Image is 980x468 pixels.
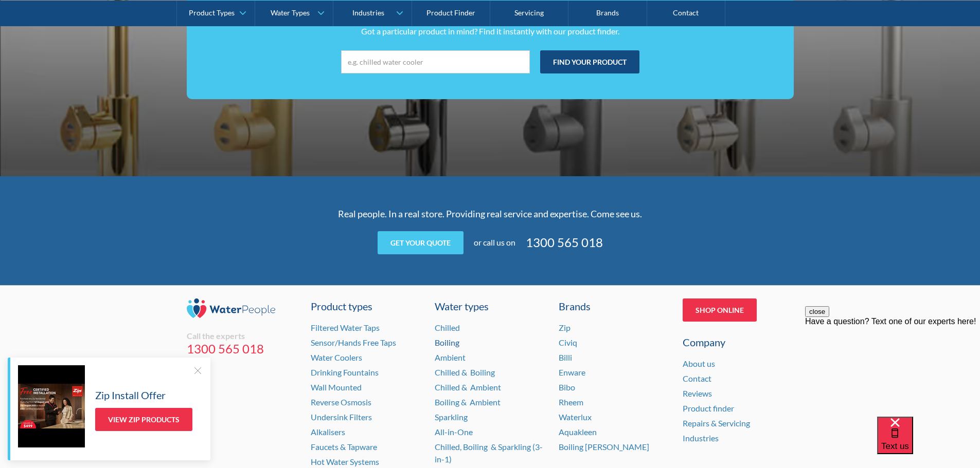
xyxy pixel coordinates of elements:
a: Reverse Osmosis [311,397,371,407]
a: Sparkling [435,412,468,422]
a: Undersink Filters [311,412,372,422]
a: 1300 565 018 [526,233,603,252]
a: Boiling & Ambient [435,397,501,407]
a: All-in-One [435,427,473,437]
a: Boiling [435,338,459,347]
a: Water Coolers [311,352,362,362]
a: Industries [683,433,719,443]
div: Product Types [189,8,235,17]
iframe: podium webchat widget bubble [877,417,980,468]
a: Chilled, Boiling & Sparkling (3-in-1) [435,442,543,464]
input: Find your product [540,50,639,73]
p: Got a particular product in mind? Find it instantly with our product finder. [207,25,773,38]
a: Repairs & Servicing [683,418,750,428]
a: Sensor/Hands Free Taps [311,338,396,347]
div: Brands [559,298,670,314]
a: Product finder [683,403,734,413]
a: Filtered Water Taps [311,323,380,332]
iframe: podium webchat widget prompt [805,306,980,429]
div: or call us on [474,236,515,249]
div: Water Types [271,8,310,17]
input: e.g. chilled water cooler [341,50,530,73]
h5: Zip Install Offer [95,387,166,403]
a: Chilled & Ambient [435,382,501,392]
a: Chilled [435,323,460,332]
a: View Zip Products [95,408,192,431]
a: Shop Online [683,298,757,322]
a: Reviews [683,388,712,398]
a: Rheem [559,397,583,407]
a: Wall Mounted [311,382,362,392]
a: About us [683,359,715,368]
a: Get your quote [378,231,464,254]
a: Civiq [559,338,577,347]
a: Faucets & Tapware [311,442,377,452]
a: Hot Water Systems [311,457,379,466]
a: Bibo [559,382,575,392]
a: Water types [435,298,546,314]
a: Ambient [435,352,466,362]
a: Aquakleen [559,427,597,437]
a: Enware [559,367,585,377]
a: Boiling [PERSON_NAME] [559,442,649,452]
div: Call the experts [187,331,298,341]
a: Alkalisers [311,427,345,437]
a: Chilled & Boiling [435,367,495,377]
div: Company [683,334,794,350]
a: 1300 565 018 [187,341,298,357]
a: Waterlux [559,412,592,422]
a: Billi [559,352,572,362]
div: Industries [352,8,384,17]
a: Drinking Fountains [311,367,379,377]
a: Product types [311,298,422,314]
a: Zip [559,323,571,332]
p: Real people. In a real store. Providing real service and expertise. Come see us. [290,207,691,221]
img: Zip Install Offer [18,365,85,447]
a: Contact [683,373,711,383]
